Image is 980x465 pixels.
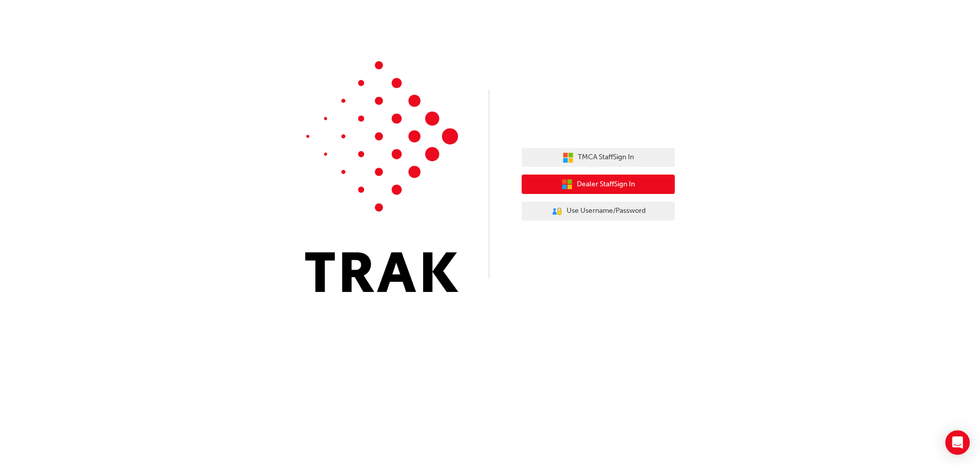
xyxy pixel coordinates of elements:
[578,152,634,163] span: TMCA Staff Sign In
[945,430,970,455] div: Open Intercom Messenger
[522,148,675,167] button: TMCA StaffSign In
[522,175,675,194] button: Dealer StaffSign In
[522,202,675,221] button: Use Username/Password
[567,205,646,217] span: Use Username/Password
[305,61,458,292] img: Trak
[577,179,635,190] span: Dealer Staff Sign In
